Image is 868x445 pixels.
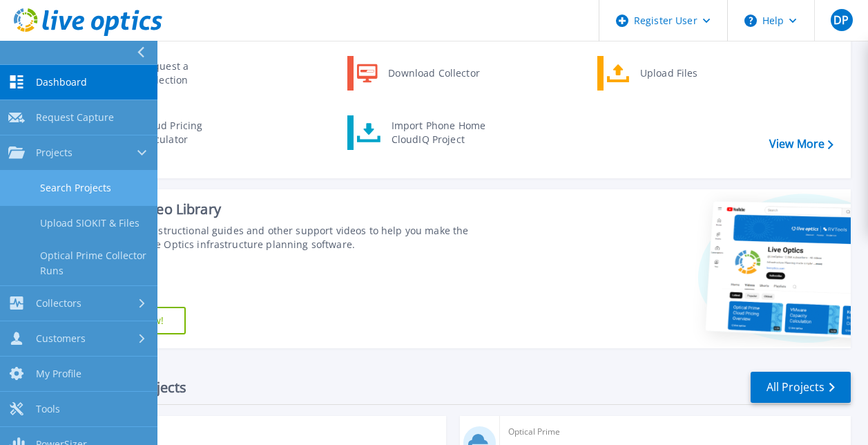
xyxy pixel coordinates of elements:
a: Cloud Pricing Calculator [97,115,239,150]
a: View More [769,138,833,151]
a: Request a Collection [97,56,239,91]
span: Dashboard [36,76,87,88]
div: Cloud Pricing Calculator [133,119,235,146]
span: Optical Prime [104,424,438,439]
span: Collectors [36,297,81,310]
a: Download Collector [347,56,489,91]
div: Upload Files [633,59,735,87]
span: Projects [36,146,73,159]
div: Support Video Library [81,200,488,218]
a: Upload Files [597,56,739,91]
div: Find tutorials, instructional guides and other support videos to help you make the most of your L... [81,224,488,252]
span: Optical Prime [508,424,842,439]
div: Download Collector [381,59,485,87]
span: DP [833,15,849,26]
span: Request Capture [36,111,114,124]
a: All Projects [751,372,851,403]
span: My Profile [36,368,81,380]
span: Customers [36,332,86,345]
span: Tools [36,403,60,415]
div: Import Phone Home CloudIQ Project [385,119,492,146]
div: Request a Collection [135,59,235,87]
